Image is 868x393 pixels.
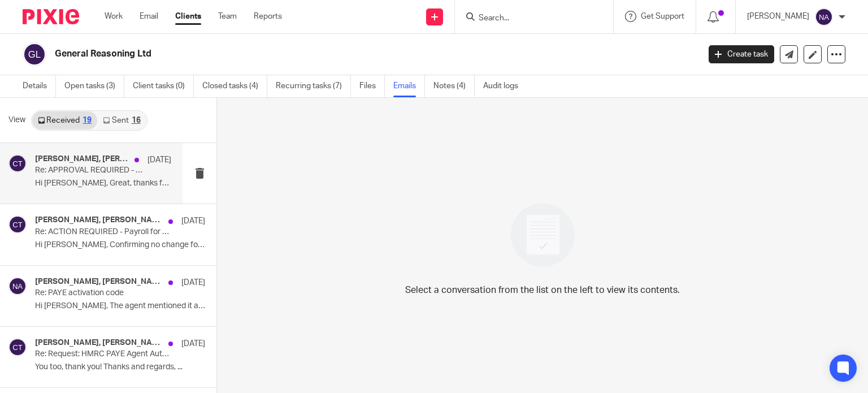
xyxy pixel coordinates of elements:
h2: General Reasoning Ltd [55,48,565,60]
h4: [PERSON_NAME], [PERSON_NAME] [35,277,163,287]
a: Clients [175,11,201,22]
a: Reports [254,11,282,22]
a: Details [23,75,56,97]
a: Notes (4) [433,75,475,97]
p: Re: Request: HMRC PAYE Agent Authorisation Code for General Reasoning Ltd [35,349,171,359]
a: Sent16 [97,111,146,129]
p: Hi [PERSON_NAME], The agent mentioned it as an... [35,301,205,311]
a: Create task [709,45,774,63]
a: Recurring tasks (7) [276,75,351,97]
p: [DATE] [181,215,205,227]
p: Re: PAYE activation code [35,288,171,298]
p: Re: ACTION REQUIRED - Payroll for [DATE] [35,227,171,237]
p: Hi [PERSON_NAME], Confirming no change for the... [35,240,205,250]
a: Team [218,11,237,22]
div: 16 [132,116,141,124]
h4: [PERSON_NAME], [PERSON_NAME], [PERSON_NAME] [35,154,129,164]
a: Files [359,75,385,97]
a: Email [140,11,158,22]
img: svg%3E [8,154,27,172]
div: 19 [83,116,92,124]
img: svg%3E [23,42,46,66]
p: [PERSON_NAME] [747,11,809,22]
h4: [PERSON_NAME], [PERSON_NAME] [35,215,163,225]
a: Work [105,11,123,22]
span: View [8,114,25,126]
p: You too, thank you! Thanks and regards, ... [35,362,205,372]
a: Open tasks (3) [64,75,124,97]
span: Get Support [641,12,684,20]
a: Audit logs [483,75,527,97]
p: Re: APPROVAL REQUIRED - Payroll for [DATE] [35,166,144,175]
a: Emails [393,75,425,97]
a: Closed tasks (4) [202,75,267,97]
img: svg%3E [8,277,27,295]
img: svg%3E [815,8,833,26]
p: [DATE] [181,338,205,349]
img: svg%3E [8,338,27,356]
p: [DATE] [147,154,171,166]
a: Client tasks (0) [133,75,194,97]
img: svg%3E [8,215,27,234]
p: [DATE] [181,277,205,288]
p: Select a conversation from the list on the left to view its contents. [405,283,680,297]
h4: [PERSON_NAME], [PERSON_NAME], [PERSON_NAME] [35,338,163,348]
a: Received19 [32,111,97,129]
input: Search [478,14,579,24]
p: Hi [PERSON_NAME], Great, thanks for an update. ... [35,179,171,188]
img: Pixie [23,9,79,24]
img: image [504,196,582,274]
